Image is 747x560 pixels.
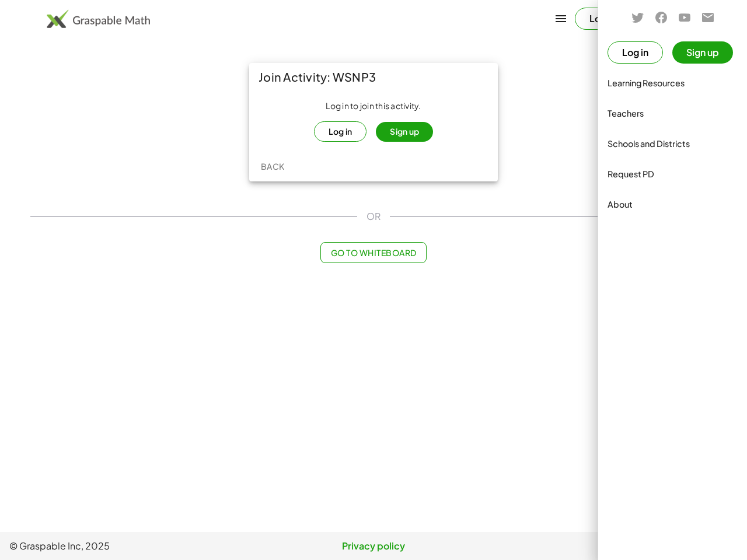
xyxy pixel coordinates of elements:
div: Request PD [608,167,738,181]
div: Schools and Districts [608,136,738,150]
button: Sign up [672,41,733,64]
div: Teachers [608,106,738,120]
div: About [608,197,738,211]
a: About [603,190,742,218]
div: Learning Resources [608,76,738,90]
a: Learning Resources [603,69,742,97]
button: Log in [608,41,663,64]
